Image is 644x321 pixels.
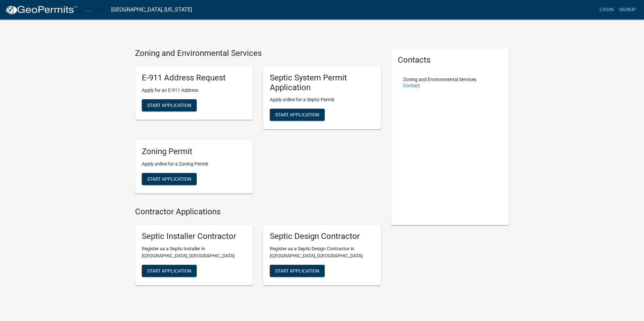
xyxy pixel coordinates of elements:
button: Start Application [142,173,197,185]
h5: Septic Design Contractor [270,231,374,241]
span: Start Application [147,268,191,273]
a: Signup [616,3,639,16]
h5: Septic System Permit Application [270,73,374,93]
p: Apply online for a Septic Permit [270,96,374,103]
p: Apply for an E-911 Address [142,87,246,94]
span: Start Application [147,102,191,108]
a: Contact [403,83,420,88]
wm-workflow-list-section: Contractor Applications [135,207,381,291]
p: Register as a Septic Installer in [GEOGRAPHIC_DATA], [GEOGRAPHIC_DATA] [142,245,246,259]
h4: Zoning and Environmental Services [135,48,381,58]
span: Start Application [147,176,191,182]
span: Start Application [275,268,319,273]
p: Register as a Septic Design Contractor in [GEOGRAPHIC_DATA], [GEOGRAPHIC_DATA] [270,245,374,259]
a: Login [597,3,616,16]
h5: E-911 Address Request [142,73,246,83]
img: Carlton County, Minnesota [83,5,106,14]
button: Start Application [142,99,197,111]
p: Zoning and Environmental Services [403,77,476,82]
span: Start Application [275,112,319,117]
h4: Contractor Applications [135,207,381,217]
button: Start Application [270,109,325,121]
h5: Contacts [398,55,502,65]
p: Apply online for a Zoning Permit [142,160,246,168]
button: Start Application [142,265,197,277]
a: [GEOGRAPHIC_DATA], [US_STATE] [111,4,192,15]
h5: Zoning Permit [142,147,246,156]
h5: Septic Installer Contractor [142,231,246,241]
button: Start Application [270,265,325,277]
